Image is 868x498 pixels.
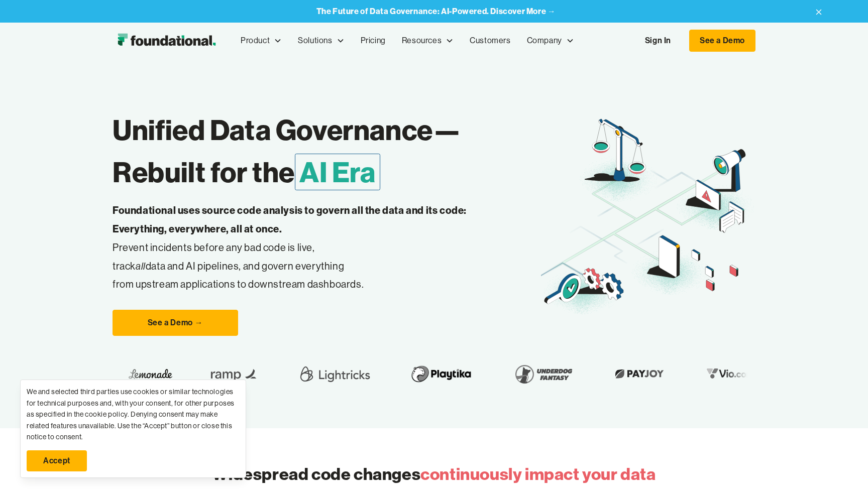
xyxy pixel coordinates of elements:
div: Company [527,34,562,47]
h1: Unified Data Governance— Rebuilt for the [113,109,541,193]
div: Company [519,24,582,57]
span: continuously impact your data [420,463,656,484]
div: Resources [394,24,462,57]
a: See a Demo → [113,310,238,336]
a: The Future of Data Governance: AI-Powered. Discover More → [316,7,556,16]
h2: Widespread code changes [212,462,656,486]
iframe: Chat Widget [818,450,868,498]
div: Solutions [290,24,352,57]
strong: Foundational uses source code analysis to govern all the data and its code: Everything, everywher... [113,204,467,235]
img: Lemonade [127,366,171,382]
img: Vio.com [700,366,758,382]
em: all [136,260,146,272]
a: home [113,31,221,51]
a: Sign In [635,30,681,51]
img: Playtika [404,360,476,388]
a: Pricing [353,24,394,57]
a: Accept [27,450,87,471]
span: AI Era [295,154,380,190]
div: Product [241,34,270,47]
div: Resources [402,34,442,47]
img: Ramp [203,360,263,388]
div: Solutions [298,34,332,47]
a: Customers [462,24,518,57]
img: Lightricks [295,360,372,388]
p: Prevent incidents before any bad code is live, track data and AI pipelines, and govern everything... [113,201,498,294]
img: Payjoy [608,366,668,382]
img: Foundational Logo [113,31,221,51]
div: We and selected third parties use cookies or similar technologies for technical purposes and, wit... [27,386,240,442]
div: Product [233,24,290,57]
img: Underdog Fantasy [508,360,576,388]
a: See a Demo [689,30,755,52]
